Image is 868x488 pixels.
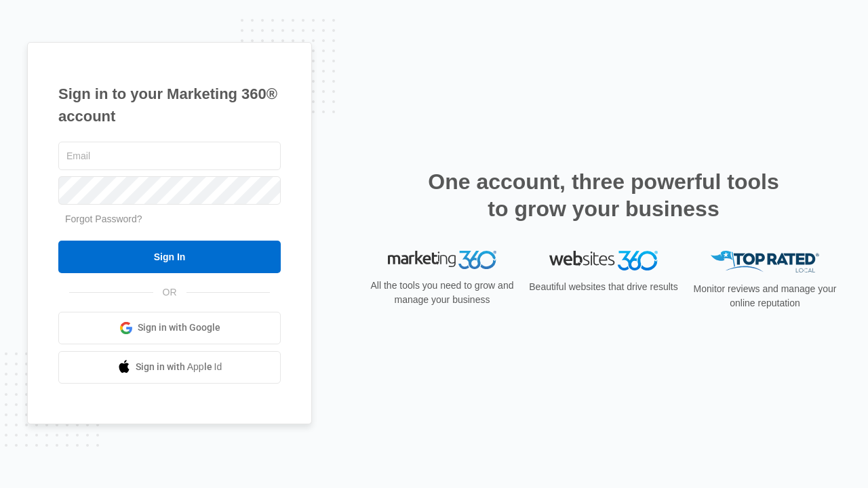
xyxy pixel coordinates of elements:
[136,360,222,374] span: Sign in with Apple Id
[366,279,518,307] p: All the tools you need to grow and manage your business
[153,285,186,300] span: OR
[689,282,841,310] p: Monitor reviews and manage your online reputation
[65,213,142,224] a: Forgot Password?
[58,142,281,170] input: Email
[711,251,819,273] img: Top Rated Local
[528,280,679,294] p: Beautiful websites that drive results
[58,351,281,384] a: Sign in with Apple Id
[58,83,281,127] h1: Sign in to your Marketing 360® account
[138,321,220,335] span: Sign in with Google
[388,251,496,270] img: Marketing 360
[58,312,281,344] a: Sign in with Google
[58,241,281,273] input: Sign In
[424,168,783,222] h2: One account, three powerful tools to grow your business
[549,251,658,270] img: Websites 360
